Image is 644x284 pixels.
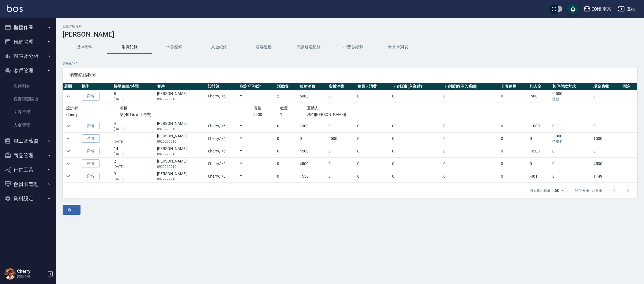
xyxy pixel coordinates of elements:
td: -401 [528,170,551,182]
td: 0 [499,132,528,145]
span: 互助人 [307,106,319,110]
span: 價格 [253,106,261,110]
td: Cherry / /6 [207,170,239,182]
td: -3000 [551,132,592,145]
th: 店販消費 [327,83,356,90]
td: 0 [499,120,528,132]
p: 第 1–6 筆 共 6 筆 [575,188,602,193]
td: 4500 [298,157,327,170]
button: 商品管理 [2,148,54,163]
p: 0929229910 [157,152,205,157]
td: 1149 [592,170,621,182]
th: 帳單編號/時間 [112,83,155,90]
td: 0 [327,90,356,102]
th: 指定/不指定 [238,83,275,90]
td: 0 [391,145,442,157]
td: 8 [112,90,155,102]
td: 4500 [592,157,621,170]
p: [DATE] [114,164,154,169]
button: 入金紀錄 [197,40,241,54]
button: 消費記錄 [107,40,152,54]
td: [PERSON_NAME] [156,90,207,102]
a: 詳情 [82,92,100,101]
p: 匯款 [552,97,591,102]
td: 0 [276,120,298,132]
td: 0 [276,170,298,182]
td: 0 [499,145,528,157]
button: 返回 [63,205,80,215]
th: 展開 [63,83,80,90]
td: 0 [391,90,442,102]
td: 0 [327,120,356,132]
button: expand row [64,122,72,130]
td: Cherry / /6 [207,90,239,102]
td: [PERSON_NAME] [156,157,207,170]
h2: 顧客詳細資料 [63,25,637,28]
button: 櫃檯作業 [2,20,54,35]
p: 0929229910 [157,164,205,169]
td: 0 [276,157,298,170]
td: 0 [442,170,499,182]
td: 0 [442,120,499,132]
p: 共 6 筆, 1 / 1 [63,61,637,66]
p: 0929229910 [157,97,205,102]
th: 其他付款方式 [551,83,592,90]
td: 0 [499,90,528,102]
button: 員工及薪資 [2,134,54,148]
p: 每頁顯示數量 [530,188,550,193]
td: 0 [391,132,442,145]
td: 1000 [298,120,327,132]
td: 0 [391,170,442,182]
p: 0929229910 [157,177,205,182]
td: -1000 [528,120,551,132]
a: 詳情 [82,147,100,156]
p: [DATE] [114,97,154,102]
td: 4500 [327,132,356,145]
td: 1500 [592,132,621,145]
button: 會員卡管理 [2,177,54,192]
td: 9 [112,170,155,182]
button: 行銷工具 [2,163,54,177]
th: 會員卡消費 [356,83,391,90]
td: 0 [327,145,356,157]
th: 客戶 [156,83,207,90]
td: 0 [276,145,298,157]
span: 項目 [120,106,128,110]
td: Y [238,132,275,145]
td: 1550 [298,170,327,182]
td: Cherry / /6 [207,132,239,145]
th: 現金應收 [592,83,621,90]
a: 詳情 [82,134,100,143]
img: Person [4,268,16,280]
button: 客戶管理 [2,63,54,78]
td: 0 [592,90,621,102]
button: expand row [64,172,72,180]
button: expand row [64,159,72,168]
td: [PERSON_NAME] [156,145,207,157]
td: 0 [592,120,621,132]
p: [DATE] [114,139,154,144]
span: 消費紀錄列表 [69,73,631,78]
th: 活動券 [276,83,298,90]
td: 0 [356,120,391,132]
td: Cherry / /6 [207,120,239,132]
td: 2 [276,90,298,102]
td: 0 [327,157,356,170]
td: 11 [112,132,155,145]
button: expand row [64,134,72,143]
button: expand row [64,92,72,101]
td: 0 [298,132,327,145]
p: [DATE] [114,152,154,157]
td: 0 [391,120,442,132]
td: 0 [551,157,592,170]
p: 1 [280,112,307,118]
td: 0 [356,170,391,182]
p: 高階主管 [17,274,46,279]
p: 信用卡 [552,139,591,144]
td: -500 [528,90,551,102]
td: 0 [442,157,499,170]
button: expand row [64,147,72,155]
td: 2 [112,157,155,170]
td: 0 [499,157,528,170]
th: 卡券販賣(入業績) [391,83,442,90]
